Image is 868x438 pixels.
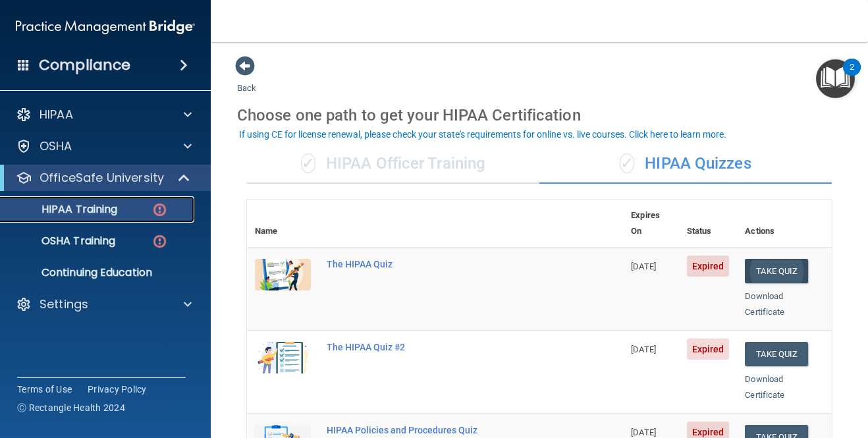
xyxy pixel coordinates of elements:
img: danger-circle.6113f641.png [151,202,168,218]
div: HIPAA Policies and Procedures Quiz [327,425,557,435]
img: PMB logo [16,14,195,40]
span: ✓ [620,153,634,173]
div: Choose one path to get your HIPAA Certification [237,96,842,134]
span: ✓ [301,153,315,173]
p: Continuing Education [9,266,188,279]
a: Settings [16,296,192,312]
th: Expires On [623,200,678,248]
a: OfficeSafe University [16,170,191,186]
span: Expired [687,339,730,360]
p: HIPAA Training [9,203,117,216]
span: Expired [687,256,730,277]
button: Open Resource Center, 2 new notifications [816,59,855,98]
div: HIPAA Quizzes [539,144,832,184]
a: Back [237,67,256,93]
a: Download Certificate [745,291,784,317]
div: If using CE for license renewal, please check your state's requirements for online vs. live cours... [239,130,726,139]
button: If using CE for license renewal, please check your state's requirements for online vs. live cours... [237,128,728,141]
a: Privacy Policy [88,383,147,396]
span: Ⓒ Rectangle Health 2024 [17,401,125,414]
a: Download Certificate [745,374,784,400]
button: Take Quiz [745,259,808,283]
p: OSHA [40,138,72,154]
a: HIPAA [16,107,192,123]
p: OSHA Training [9,234,115,248]
div: The HIPAA Quiz [327,259,557,269]
button: Take Quiz [745,342,808,366]
p: HIPAA [40,107,73,123]
span: [DATE] [631,427,656,437]
th: Status [679,200,738,248]
span: [DATE] [631,261,656,271]
div: HIPAA Officer Training [247,144,539,184]
a: Terms of Use [17,383,72,396]
p: Settings [40,296,88,312]
img: danger-circle.6113f641.png [151,233,168,250]
div: The HIPAA Quiz #2 [327,342,557,352]
span: [DATE] [631,344,656,354]
th: Actions [737,200,832,248]
div: 2 [850,67,854,84]
a: OSHA [16,138,192,154]
p: OfficeSafe University [40,170,164,186]
th: Name [247,200,319,248]
h4: Compliance [39,56,130,74]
